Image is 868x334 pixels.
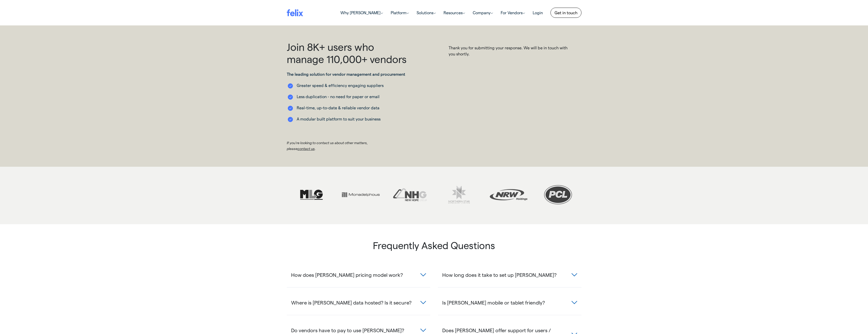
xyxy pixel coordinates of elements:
span: Is [PERSON_NAME] mobile or tablet friendly? [442,298,545,307]
h3: Frequently Asked Questions [287,239,581,255]
a: Why [PERSON_NAME] [337,8,387,18]
div: Thank you for submitting your response. We will be in touch with you shortly. [449,45,571,57]
img: northern star greyscale1 [436,183,483,206]
button: Is [PERSON_NAME] mobile or tablet friendly? [438,295,581,310]
a: For Vendors [497,8,529,18]
h1: Join 8K+ users who manage 110,000+ vendors [287,41,409,65]
button: How does [PERSON_NAME] pricing model work? [287,267,430,282]
strong: The leading solution for vendor management and procurement [287,72,405,77]
span: How long does it take to set up [PERSON_NAME]? [442,271,557,279]
a: Platform [387,8,413,18]
li: A modular built platform to suit your business [287,116,409,122]
a: Company [469,8,497,18]
li: Greater speed & efficiency engaging suppliers [287,82,409,88]
img: nrw greyscale [485,183,532,206]
img: new hope group [387,183,433,206]
a: Solutions [413,8,440,18]
li: Less duplication - no need for paper or email [287,94,409,100]
a: contact us [297,146,315,151]
img: PCL-B&W [534,183,581,206]
img: monadel grey scale [337,183,384,206]
a: Get in touch [550,8,581,18]
button: Where is [PERSON_NAME] data hosted? Is it secure? [287,295,430,310]
span: How does [PERSON_NAME] pricing model work? [291,271,403,279]
p: If you're looking to contact us about other matters, please . [287,140,388,151]
a: Login [529,8,547,18]
li: Real-time, up-to-date & reliable vendor data [287,105,409,111]
img: mlg greyscale [288,183,335,206]
img: felix logo [287,9,303,16]
a: Resources [440,8,469,18]
button: How long does it take to set up [PERSON_NAME]? [438,267,581,282]
span: Where is [PERSON_NAME] data hosted? Is it secure? [291,298,412,307]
